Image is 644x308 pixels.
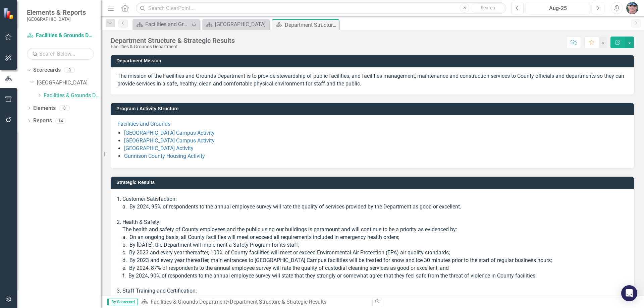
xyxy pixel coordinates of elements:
[3,8,15,19] img: ClearPoint Strategy
[27,48,94,60] input: Search Below...
[64,67,75,73] div: 8
[116,106,631,111] h3: Program / Activity Structure
[37,79,101,87] a: [GEOGRAPHIC_DATA]
[111,37,235,44] div: Department Structure & Strategic Results
[33,66,61,74] a: Scorecards
[122,195,627,219] li: Customer Satisfaction: a. By 2024, 95% of respondents to the annual employee survey will rate the...
[134,20,190,28] a: Facilities and Grounds
[471,3,504,13] button: Search
[124,145,194,151] a: [GEOGRAPHIC_DATA] Activity
[122,219,627,288] li: Health & Safety: The health and safety of County employees and the public using our buildings is ...
[27,32,94,40] a: Facilities & Grounds Department
[621,285,637,301] div: Open Intercom Messenger
[136,2,506,14] input: Search ClearPoint...
[111,44,235,49] div: Facilities & Grounds Department
[526,2,590,14] button: Aug-25
[124,137,215,144] a: [GEOGRAPHIC_DATA] Campus Activity
[117,72,627,88] p: The mission of the Facilities and Grounds Department is to provide stewardship of public faciliti...
[27,8,86,16] span: Elements & Reports
[107,299,138,305] span: By Scorecard
[116,58,631,63] h3: Department Mission
[124,130,215,136] a: [GEOGRAPHIC_DATA] Campus Activity
[27,16,86,22] small: [GEOGRAPHIC_DATA]
[59,105,70,111] div: 0
[145,20,190,28] div: Facilities and Grounds
[33,117,52,125] a: Reports
[215,20,268,28] div: [GEOGRAPHIC_DATA]
[230,299,326,305] div: Department Structure & Strategic Results
[55,118,66,124] div: 14
[204,20,268,28] a: [GEOGRAPHIC_DATA]
[151,299,227,305] a: Facilities & Grounds Department
[481,5,495,10] span: Search
[117,121,170,127] a: Facilities and Grounds
[116,180,631,185] h3: Strategic Results
[33,105,56,112] a: Elements
[626,2,638,14] img: James Hoock
[141,298,367,306] div: »
[124,153,205,159] a: Gunnison County Housing Activity
[44,92,101,100] a: Facilities & Grounds Department
[528,4,588,12] div: Aug-25
[285,21,337,29] div: Department Structure & Strategic Results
